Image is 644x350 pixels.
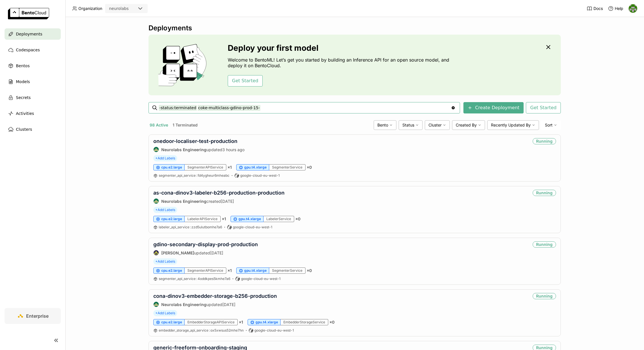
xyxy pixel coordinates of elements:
strong: Neurolabs Engineering [161,302,206,307]
a: Models [5,76,61,87]
a: Docs [587,6,603,11]
input: Search [159,103,451,112]
div: Running [533,190,556,196]
span: × 0 [295,216,300,222]
a: cona-dinov3-embedder-storage-b256-production [153,293,277,299]
span: Cluster [428,123,442,128]
img: Neurolabs Engineering [154,147,159,152]
span: segmenter_api_service fd4ygheur6mheabc [159,173,229,178]
div: Created By [452,120,485,130]
span: × 1 [227,268,232,273]
span: Status [402,123,414,128]
button: Create Deployment [463,102,524,113]
span: × 0 [307,268,312,273]
div: EmbedderStorageService [281,319,328,325]
span: cpu.e2.large [161,268,182,273]
span: × 0 [329,320,334,325]
button: 1 Terminated [172,121,199,129]
div: LabelerService [264,216,294,222]
a: labeler_api_service:zzd5ulutbomhe7a6 [159,225,222,229]
a: Activities [5,108,61,119]
span: google-cloud-eu-west-1 [241,277,281,281]
div: Running [533,241,556,248]
div: Deployments [149,24,561,32]
span: +Add Labels [153,207,177,213]
div: Sort [541,120,561,130]
img: Toby Thomas [629,4,637,13]
a: Bentos [5,60,61,71]
span: cpu.e2.large [161,320,182,324]
div: Running [533,293,556,299]
span: : [209,328,210,332]
span: [DATE] [221,199,234,204]
span: +Add Labels [153,310,177,316]
div: updated [153,250,258,256]
span: : [196,277,197,281]
div: Cluster [425,120,450,130]
img: Farouk Ghallabi [154,250,159,255]
span: [DATE] [222,302,235,307]
div: Help [608,6,623,11]
span: : [196,173,197,178]
span: Bento [377,123,388,128]
span: Activities [16,110,34,117]
p: Welcome to BentoML! Let’s get you started by building an Inference API for an open source model, ... [228,57,452,68]
button: Get Started [526,102,561,113]
span: gpu.t4.xlarge [256,320,278,324]
div: LabelerAPIService [185,216,221,222]
span: segmenter_api_service 4oddkpes5kmhe7a6 [159,277,230,281]
span: × 1 [222,216,226,222]
strong: Neurolabs Engineering [161,147,206,152]
a: as-cona-dinov3-labeler-b256-production-production [153,190,285,196]
span: labeler_api_service zzd5ulutbomhe7a6 [159,225,222,229]
span: Codespaces [16,47,40,53]
span: : [190,225,191,229]
span: Help [615,6,623,11]
span: × 1 [239,320,243,325]
span: google-cloud-eu-west-1 [254,328,294,333]
div: SegmenterAPIService [185,267,226,274]
a: Secrets [5,92,61,103]
span: × 1 [227,165,232,170]
span: Clusters [16,126,32,133]
a: Codespaces [5,44,61,56]
span: gpu.t4.xlarge [239,217,261,221]
a: embedder_storage_api_service:ox5xwsus52mhe7hn [159,328,244,333]
div: EmbedderStorageAPIService [185,319,238,325]
span: +Add Labels [153,258,177,265]
span: Models [16,78,30,85]
div: Recently Updated By [487,120,539,130]
div: Status [399,120,423,130]
span: cpu.e2.large [161,217,182,221]
span: Enterprise [26,313,49,319]
strong: [PERSON_NAME] [161,250,194,255]
span: google-cloud-eu-west-1 [240,173,280,178]
button: Get Started [228,75,263,87]
input: Selected neurolabs. [129,6,130,12]
a: Clusters [5,124,61,135]
div: SegmenterAPIService [185,164,226,170]
a: Enterprise [5,308,61,324]
span: google-cloud-eu-west-1 [233,225,272,229]
svg: Clear value [451,106,455,110]
div: updated [153,147,244,152]
span: × 0 [307,165,312,170]
span: Bentos [16,62,30,69]
a: segmenter_api_service:4oddkpes5kmhe7a6 [159,277,230,281]
span: Recently Updated By [491,123,531,128]
div: Bento [374,120,396,130]
a: segmenter_api_service:fd4ygheur6mheabc [159,173,229,178]
div: neurolabs [109,6,129,11]
span: [DATE] [210,250,223,255]
span: gpu.t4.xlarge [244,268,267,273]
span: Secrets [16,94,31,101]
span: Deployments [16,31,42,37]
img: Neurolabs Engineering [154,302,159,307]
div: updated [153,301,277,307]
img: cover onboarding [153,44,214,86]
div: Running [533,138,556,144]
button: 98 Active [149,121,169,129]
span: Created By [456,123,477,128]
img: Neurolabs Engineering [154,199,159,204]
a: onedoor-localiser-test-production [153,138,237,144]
